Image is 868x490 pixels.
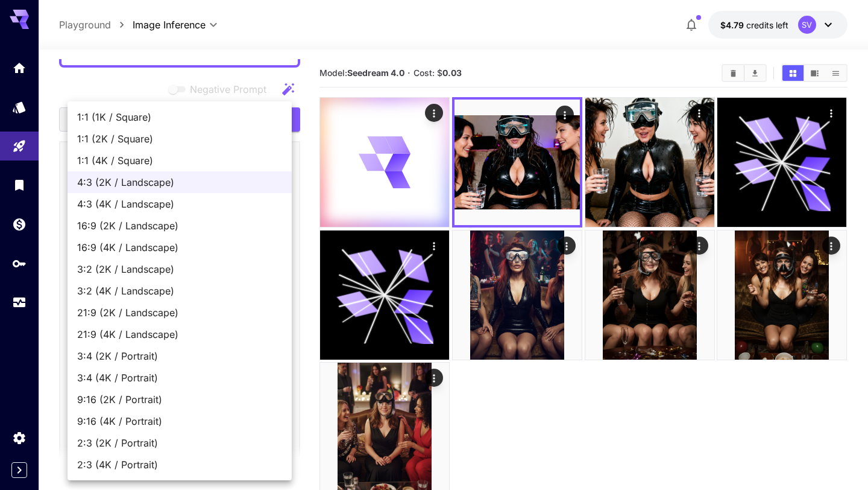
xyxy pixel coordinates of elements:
[77,284,282,298] span: 3:2 (4K / Landscape)
[77,349,282,363] span: 3:4 (2K / Portrait)
[77,414,282,428] span: 9:16 (4K / Portrait)
[77,153,282,168] span: 1:1 (4K / Square)
[77,327,282,342] span: 21:9 (4K / Landscape)
[77,218,282,233] span: 16:9 (2K / Landscape)
[808,432,868,490] div: Kontrollprogram for chat
[77,457,282,472] span: 2:3 (4K / Portrait)
[77,132,282,146] span: 1:1 (2K / Square)
[77,436,282,450] span: 2:3 (2K / Portrait)
[77,262,282,276] span: 3:2 (2K / Landscape)
[77,305,282,320] span: 21:9 (2K / Landscape)
[808,432,868,490] iframe: Chat Widget
[77,110,282,124] span: 1:1 (1K / Square)
[77,371,282,385] span: 3:4 (4K / Portrait)
[77,392,282,407] span: 9:16 (2K / Portrait)
[77,175,282,189] span: 4:3 (2K / Landscape)
[77,197,282,211] span: 4:3 (4K / Landscape)
[77,240,282,255] span: 16:9 (4K / Landscape)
